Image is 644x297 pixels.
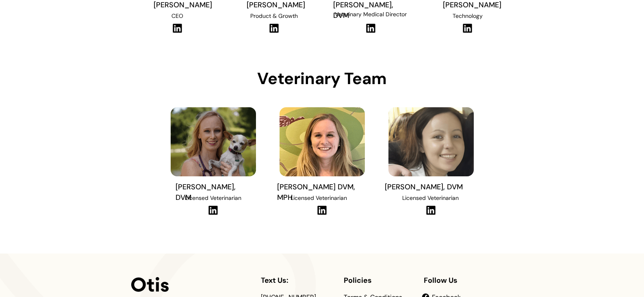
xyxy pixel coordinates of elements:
span: Follow Us [424,275,458,285]
span: Veterinary Medical Director [335,11,407,18]
span: Text Us: [261,275,288,285]
span: Product & Growth [250,12,298,20]
span: [PERSON_NAME], DVM [176,182,236,202]
span: Technology [453,12,483,20]
span: [PERSON_NAME] DVM, MPH [277,182,355,202]
span: Policies [344,275,372,285]
span: Veterinary Team [257,68,387,89]
span: [PERSON_NAME], DVM [385,182,463,192]
span: CEO [171,12,183,20]
span: Licensed Veterinarian [402,194,459,202]
span: Licensed Veterinarian [291,194,347,202]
